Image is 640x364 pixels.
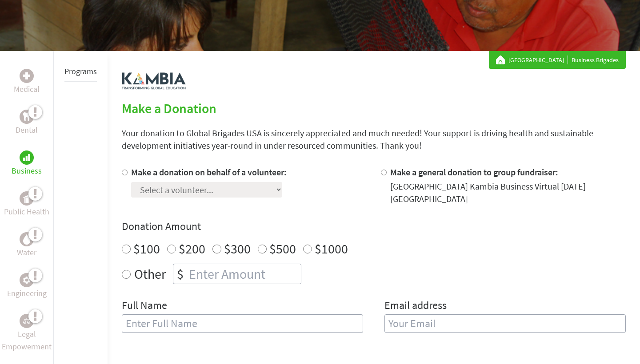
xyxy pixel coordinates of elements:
[23,277,30,284] img: Engineering
[20,273,34,287] div: Engineering
[315,240,348,257] label: $1000
[173,264,187,284] div: $
[14,83,40,95] p: Medical
[20,232,34,246] div: Water
[20,110,34,124] div: Dental
[122,127,626,152] p: Your donation to Global Brigades USA is sincerely appreciated and much needed! Your support is dr...
[23,112,30,121] img: Dental
[269,240,296,257] label: $500
[4,191,49,218] a: Public HealthPublic Health
[7,273,47,300] a: EngineeringEngineering
[12,165,42,177] p: Business
[508,55,568,64] a: [GEOGRAPHIC_DATA]
[64,62,97,82] li: Programs
[390,180,626,205] div: [GEOGRAPHIC_DATA] Kambia Business Virtual [DATE] [GEOGRAPHIC_DATA]
[20,191,34,206] div: Public Health
[4,206,49,218] p: Public Health
[7,287,47,300] p: Engineering
[17,232,36,259] a: WaterWater
[134,264,166,284] label: Other
[122,314,363,333] input: Enter Full Name
[20,314,34,328] div: Legal Empowerment
[16,110,38,136] a: DentalDental
[496,55,619,64] div: Business Brigades
[2,314,52,353] a: Legal EmpowermentLegal Empowerment
[23,194,30,203] img: Public Health
[224,240,251,257] label: $300
[390,166,558,178] label: Make a general donation to group fundraiser:
[384,314,626,333] input: Your Email
[23,154,30,161] img: Business
[384,298,447,314] label: Email address
[23,234,30,244] img: Water
[133,240,160,257] label: $100
[20,69,34,83] div: Medical
[122,72,186,90] img: logo-kambia.png
[131,166,287,178] label: Make a donation on behalf of a volunteer:
[23,318,30,324] img: Legal Empowerment
[187,264,301,284] input: Enter Amount
[16,124,38,136] p: Dental
[122,298,167,314] label: Full Name
[14,69,40,95] a: MedicalMedical
[64,66,97,76] a: Programs
[179,240,205,257] label: $200
[12,150,42,177] a: BusinessBusiness
[122,219,626,233] h4: Donation Amount
[23,72,30,79] img: Medical
[2,328,52,353] p: Legal Empowerment
[122,100,626,116] h2: Make a Donation
[20,150,34,165] div: Business
[17,246,36,259] p: Water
